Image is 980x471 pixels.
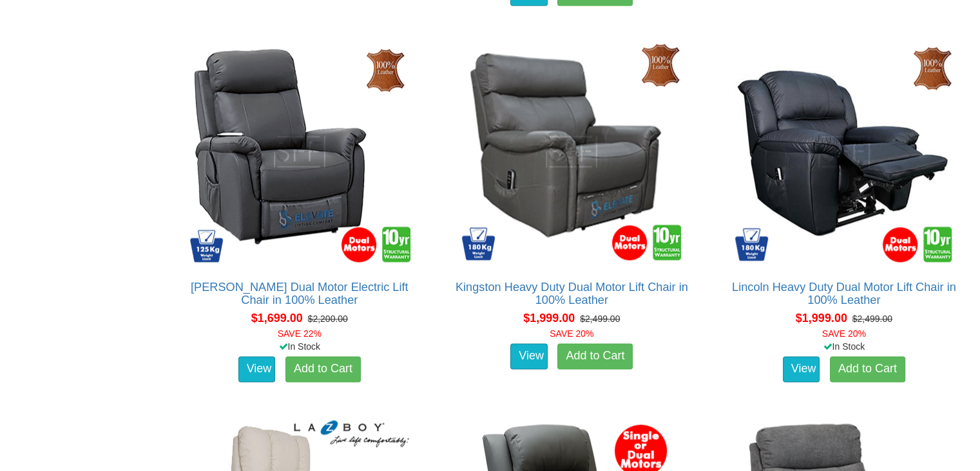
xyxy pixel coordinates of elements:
[822,328,866,339] font: SAVE 20%
[557,343,633,369] a: Add to Cart
[308,314,348,324] del: $2,200.00
[580,314,620,324] del: $2,499.00
[456,35,687,268] img: Kingston Heavy Duty Dual Motor Lift Chair in 100% Leather
[852,314,892,324] del: $2,499.00
[830,356,905,382] a: Add to Cart
[550,328,593,339] font: SAVE 20%
[796,312,847,325] span: $1,999.00
[278,328,322,339] font: SAVE 22%
[191,281,408,306] a: [PERSON_NAME] Dual Motor Electric Lift Chair in 100% Leather
[456,281,688,306] a: Kingston Heavy Duty Dual Motor Lift Chair in 100% Leather
[728,35,960,268] img: Lincoln Heavy Duty Dual Motor Lift Chair in 100% Leather
[715,340,974,353] div: In Stock
[171,340,429,353] div: In Stock
[285,356,361,382] a: Add to Cart
[783,356,820,382] a: View
[184,35,416,268] img: Dalton Dual Motor Electric Lift Chair in 100% Leather
[510,343,548,369] a: View
[238,356,276,382] a: View
[732,281,956,306] a: Lincoln Heavy Duty Dual Motor Lift Chair in 100% Leather
[523,312,575,325] span: $1,999.00
[251,312,303,325] span: $1,699.00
